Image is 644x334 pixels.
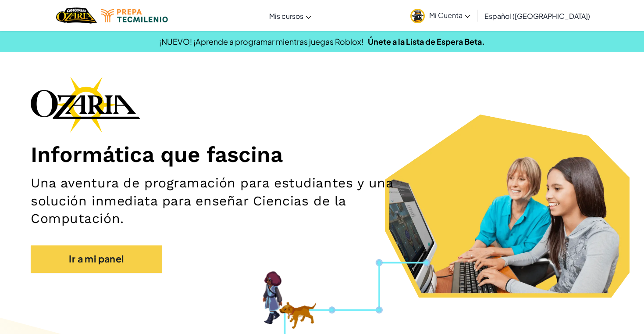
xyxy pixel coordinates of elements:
[480,4,594,28] a: Español ([GEOGRAPHIC_DATA])
[31,245,162,273] a: Ir a mi panel
[56,7,97,25] a: Ozaria by CodeCombat logo
[484,11,590,21] span: Español ([GEOGRAPHIC_DATA])
[269,11,303,21] span: Mis cursos
[368,36,485,47] a: Únete a la Lista de Espera Beta.
[406,2,475,29] a: Mi Cuenta
[56,7,97,25] img: Home
[429,11,470,20] span: Mi Cuenta
[101,9,168,22] img: Tecmilenio logo
[410,9,425,23] img: avatar
[31,174,421,228] h2: Una aventura de programación para estudiantes y una solución inmediata para enseñar Ciencias de l...
[31,141,613,168] h1: Informática que fascina
[31,76,140,133] img: Ozaria branding logo
[159,36,363,47] span: ¡NUEVO! ¡Aprende a programar mientras juegas Roblox!
[265,4,316,28] a: Mis cursos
